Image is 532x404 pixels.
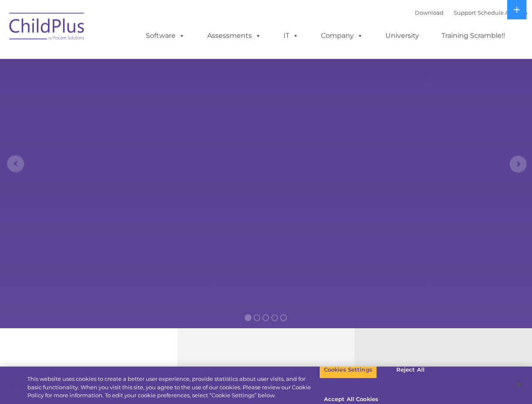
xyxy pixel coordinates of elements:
[478,9,527,16] a: Schedule A Demo
[415,9,527,16] font: |
[415,9,444,16] a: Download
[313,27,372,44] a: Company
[117,56,143,62] span: Last name
[275,27,307,44] a: IT
[377,27,428,44] a: University
[137,27,193,44] a: Software
[454,9,476,16] a: Support
[199,27,270,44] a: Assessments
[27,375,319,400] div: This website uses cookies to create a better user experience, provide statistics about user visit...
[509,375,528,394] button: Close
[384,361,437,379] button: Reject All
[319,361,377,379] button: Cookies Settings
[5,7,89,49] img: ChildPlus by Procare Solutions
[117,90,153,96] span: Phone number
[433,27,513,44] a: Training Scramble!!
